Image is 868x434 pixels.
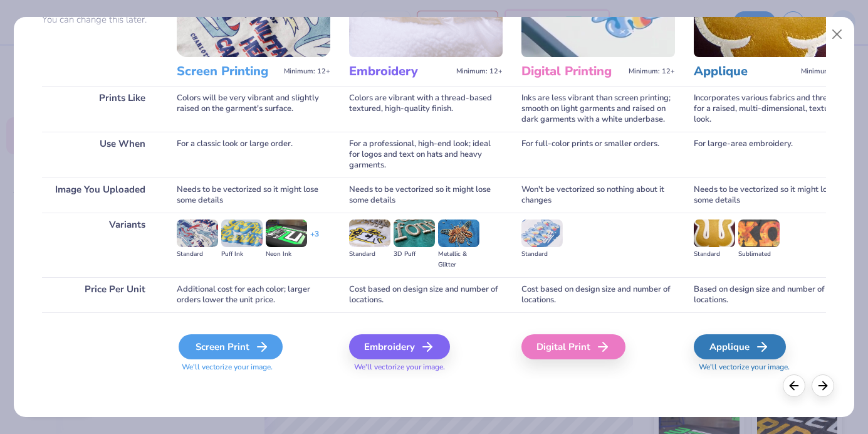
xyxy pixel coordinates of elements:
[349,362,503,373] span: We'll vectorize your image.
[738,220,780,247] img: Sublimated
[177,86,330,132] div: Colors will be very vibrant and slightly raised on the garment's surface.
[284,67,330,76] span: Minimum: 12+
[694,177,847,213] div: Needs to be vectorized so it might lose some details
[438,249,479,270] div: Metallic & Glitter
[438,220,479,247] img: Metallic & Glitter
[694,362,847,373] span: We'll vectorize your image.
[42,177,158,213] div: Image You Uploaded
[349,220,390,247] img: Standard
[310,229,319,250] div: + 3
[42,277,158,312] div: Price Per Unit
[521,132,675,177] div: For full-color prints or smaller orders.
[801,67,847,76] span: Minimum: 12+
[694,86,847,132] div: Incorporates various fabrics and threads for a raised, multi-dimensional, textured look.
[694,63,796,80] h3: Applique
[694,220,735,247] img: Standard
[456,67,503,76] span: Minimum: 12+
[349,86,503,132] div: Colors are vibrant with a thread-based textured, high-quality finish.
[349,63,451,80] h3: Embroidery
[177,177,330,213] div: Needs to be vectorized so it might lose some details
[521,220,563,247] img: Standard
[266,249,307,260] div: Neon Ink
[521,334,625,359] div: Digital Print
[42,132,158,177] div: Use When
[694,249,735,260] div: Standard
[521,63,624,80] h3: Digital Printing
[177,132,330,177] div: For a classic look or large order.
[738,249,780,260] div: Sublimated
[266,220,307,247] img: Neon Ink
[694,277,847,312] div: Based on design size and number of locations.
[629,67,675,76] span: Minimum: 12+
[42,14,158,25] p: You can change this later.
[177,63,279,80] h3: Screen Printing
[177,277,330,312] div: Additional cost for each color; larger orders lower the unit price.
[825,23,849,46] button: Close
[177,220,218,247] img: Standard
[42,213,158,277] div: Variants
[349,132,503,177] div: For a professional, high-end look; ideal for logos and text on hats and heavy garments.
[221,249,263,260] div: Puff Ink
[177,362,330,373] span: We'll vectorize your image.
[42,86,158,132] div: Prints Like
[177,249,218,260] div: Standard
[394,249,435,260] div: 3D Puff
[394,220,435,247] img: 3D Puff
[521,177,675,213] div: Won't be vectorized so nothing about it changes
[521,86,675,132] div: Inks are less vibrant than screen printing; smooth on light garments and raised on dark garments ...
[521,249,563,260] div: Standard
[221,220,263,247] img: Puff Ink
[694,132,847,177] div: For large-area embroidery.
[521,277,675,312] div: Cost based on design size and number of locations.
[349,177,503,213] div: Needs to be vectorized so it might lose some details
[349,249,390,260] div: Standard
[349,334,450,359] div: Embroidery
[694,334,786,359] div: Applique
[349,277,503,312] div: Cost based on design size and number of locations.
[179,334,283,359] div: Screen Print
